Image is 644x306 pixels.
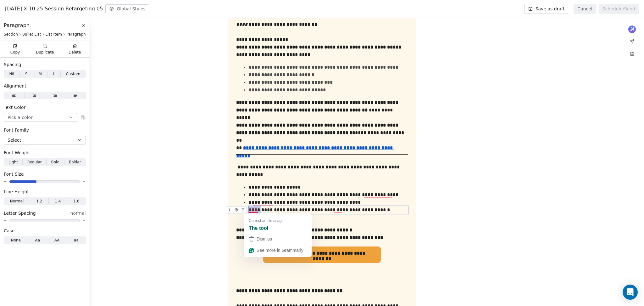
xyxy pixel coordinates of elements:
span: Custom [66,71,80,77]
span: Select [8,137,21,143]
span: Paragraph [66,32,86,37]
span: Bolder [69,159,81,165]
span: Normal [10,198,24,204]
span: List Item [46,32,62,37]
span: Paragraph [4,22,30,29]
span: Bold [51,159,60,165]
span: aa [74,237,79,243]
span: [DATE] X.10.25 Session Retargeting 05 [5,5,103,13]
span: Regular [27,159,42,165]
button: Global Styles [105,4,149,13]
span: Line Height [4,189,29,195]
span: Delete [69,50,81,55]
span: Font Size [4,171,24,177]
span: 1.2 [36,198,42,204]
button: Schedule/Send [599,4,639,14]
span: Duplicate [36,50,54,55]
span: Light [8,159,18,165]
button: Pick a color [4,113,77,122]
span: None [11,237,21,243]
span: Copy [10,50,20,55]
span: Font Family [4,127,29,133]
span: Section [4,32,18,37]
span: 1.6 [74,198,80,204]
span: Letter Spacing [4,210,36,216]
button: Save as draft [524,4,569,14]
button: Cancel [574,4,596,14]
div: Open Intercom Messenger [623,285,638,300]
span: Aa [35,237,40,243]
span: Bullet List [22,32,41,37]
span: Text Color [4,104,25,110]
span: L [53,71,55,77]
span: Nil [9,71,14,77]
span: S [25,71,28,77]
span: AA [54,237,60,243]
span: normal [70,210,86,216]
span: 1.4 [55,198,61,204]
span: Spacing [4,61,21,68]
span: Case [4,228,14,234]
span: M [39,71,42,77]
span: Font Weight [4,150,30,156]
span: Alignment [4,83,26,89]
